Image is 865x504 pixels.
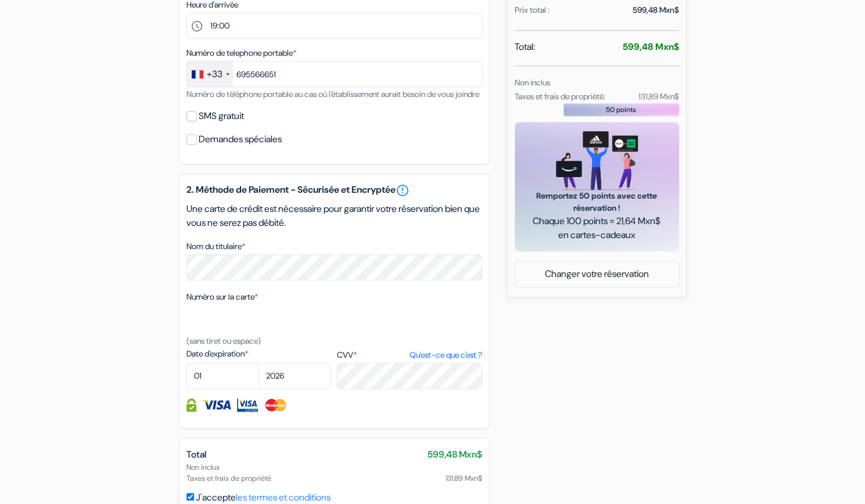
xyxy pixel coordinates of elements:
label: Numéro sur la carte [186,291,258,303]
label: SMS gratuit [199,108,244,124]
img: Master Card [264,398,288,412]
span: Total [186,448,206,460]
div: +33 [207,67,222,81]
div: Prix total : [515,4,550,16]
label: Date d'expiration [186,348,331,360]
a: error_outline [396,183,410,197]
span: 131,89 Mxn$ [446,473,482,484]
span: Remportez 50 points avec cette réservation ! [529,190,665,214]
label: Numéro de telephone portable [186,47,296,59]
span: 50 points [606,105,636,115]
a: les termes et conditions [236,491,331,503]
img: gift_card_hero_new.png [556,131,638,190]
input: 6 12 34 56 78 [186,61,482,87]
small: Non inclus [515,77,550,88]
label: Demandes spéciales [199,131,282,147]
p: Une carte de crédit est nécessaire pour garantir votre réservation bien que vous ne serez pas déb... [186,202,482,230]
div: France: +33 [187,62,233,87]
div: Non inclus Taxes et frais de propriété [186,462,482,484]
img: Visa [202,398,231,412]
a: Qu'est-ce que c'est ? [409,349,482,361]
small: 131,89 Mxn$ [638,91,679,102]
strong: 599,48 Mxn$ [623,41,679,53]
label: Nom du titulaire [186,240,245,253]
div: 599,48 Mxn$ [633,4,679,16]
span: Chaque 100 points = 21,64 Mxn$ en cartes-cadeaux [529,214,665,242]
img: Visa Electron [237,398,258,412]
label: CVV [337,349,482,361]
span: Total: [515,40,535,54]
small: Taxes et frais de propriété: [515,91,605,102]
span: 599,48 Mxn$ [428,448,482,462]
small: (sans tiret ou espace) [186,336,261,346]
a: Changer votre réservation [515,263,679,285]
img: Information de carte de crédit entièrement encryptée et sécurisée [186,398,196,412]
h5: 2. Méthode de Paiement - Sécurisée et Encryptée [186,183,482,197]
small: Numéro de téléphone portable au cas où l'établissement aurait besoin de vous joindre [186,89,479,99]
